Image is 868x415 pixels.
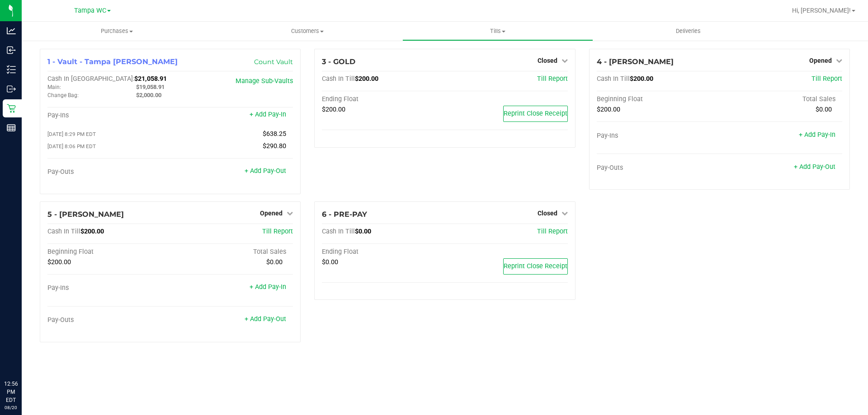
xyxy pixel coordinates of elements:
[47,84,61,90] span: Main:
[22,27,212,35] span: Purchases
[794,163,835,171] a: + Add Pay-Out
[402,22,593,41] a: Tills
[47,75,134,83] span: Cash In [GEOGRAPHIC_DATA]:
[322,95,445,103] div: Ending Float
[47,168,170,176] div: Pay-Outs
[47,57,178,66] span: 1 - Vault - Tampa [PERSON_NAME]
[136,84,165,90] span: $19,058.91
[811,75,842,83] a: Till Report
[322,228,355,235] span: Cash In Till
[236,77,293,85] a: Manage Sub-Vaults
[597,95,720,103] div: Beginning Float
[170,248,293,256] div: Total Sales
[47,258,71,266] span: $200.00
[47,316,170,324] div: Pay-Outs
[4,404,18,411] p: 08/20
[254,58,293,66] a: Count Vault
[538,210,557,217] span: Closed
[9,343,36,370] iframe: Resource center
[664,27,713,35] span: Deliveries
[322,258,338,266] span: $0.00
[22,22,212,41] a: Purchases
[355,75,378,83] span: $200.00
[47,248,170,256] div: Beginning Float
[503,106,568,122] button: Reprint Close Receipt
[7,104,16,113] inline-svg: Retail
[322,75,355,83] span: Cash In Till
[47,112,170,120] div: Pay-Ins
[719,95,842,103] div: Total Sales
[47,210,124,219] span: 5 - [PERSON_NAME]
[322,106,345,113] span: $200.00
[80,228,104,235] span: $200.00
[322,57,355,66] span: 3 - GOLD
[212,22,402,41] a: Customers
[47,131,96,137] span: [DATE] 8:29 PM EDT
[504,262,567,270] span: Reprint Close Receipt
[597,132,720,140] div: Pay-Ins
[245,315,286,323] a: + Add Pay-Out
[136,92,161,98] span: $2,000.00
[799,131,835,139] a: + Add Pay-In
[250,111,286,118] a: + Add Pay-In
[403,27,592,35] span: Tills
[7,65,16,74] inline-svg: Inventory
[597,164,720,172] div: Pay-Outs
[355,228,371,235] span: $0.00
[47,284,170,292] div: Pay-Ins
[212,27,402,35] span: Customers
[597,57,674,66] span: 4 - [PERSON_NAME]
[74,7,106,14] span: Tampa WC
[792,7,851,14] span: Hi, [PERSON_NAME]!
[47,143,96,149] span: [DATE] 8:06 PM EDT
[537,228,568,235] a: Till Report
[263,142,286,150] span: $290.80
[7,46,16,55] inline-svg: Inbound
[597,106,620,113] span: $200.00
[503,258,568,275] button: Reprint Close Receipt
[7,123,16,132] inline-svg: Reports
[47,228,80,235] span: Cash In Till
[47,92,79,98] span: Change Bag:
[4,380,18,404] p: 12:56 PM EDT
[7,26,16,35] inline-svg: Analytics
[7,84,16,93] inline-svg: Outbound
[538,57,557,64] span: Closed
[537,75,568,83] a: Till Report
[322,210,367,219] span: 6 - PRE-PAY
[809,57,832,64] span: Opened
[134,75,167,83] span: $21,058.91
[260,210,283,217] span: Opened
[816,106,832,113] span: $0.00
[266,258,283,266] span: $0.00
[597,75,630,83] span: Cash In Till
[262,228,293,235] a: Till Report
[245,167,286,175] a: + Add Pay-Out
[250,283,286,291] a: + Add Pay-In
[322,248,445,256] div: Ending Float
[504,110,567,117] span: Reprint Close Receipt
[593,22,783,41] a: Deliveries
[630,75,653,83] span: $200.00
[263,130,286,138] span: $638.25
